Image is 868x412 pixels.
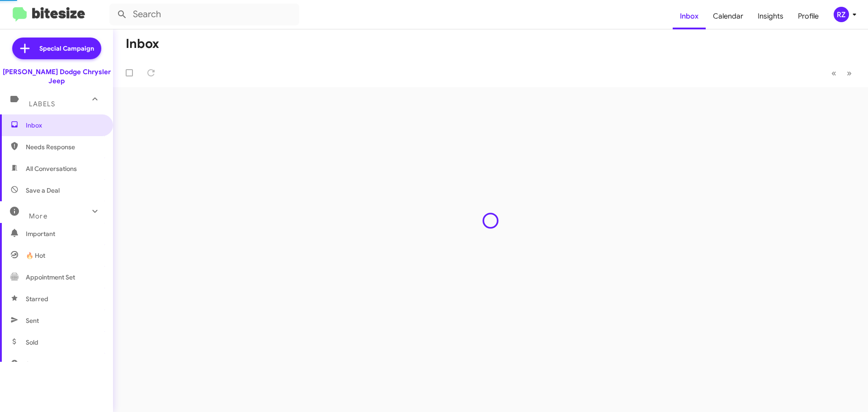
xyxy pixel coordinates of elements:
a: Insights [750,3,791,29]
nav: Page navigation example [826,64,857,82]
span: Important [26,229,103,238]
span: Sold [26,338,38,347]
span: Labels [29,100,55,108]
span: Needs Response [26,142,103,152]
span: 🔥 Hot [26,251,45,260]
input: Search [109,4,299,25]
span: Appointment Set [26,273,75,282]
span: Sold Responded [26,360,74,369]
span: Special Campaign [39,44,94,53]
span: « [831,67,836,79]
span: All Conversations [26,164,77,173]
a: Special Campaign [12,38,101,59]
div: RZ [834,7,849,22]
button: Next [841,64,857,82]
span: Inbox [26,121,103,130]
button: Previous [826,64,842,82]
a: Profile [791,3,826,29]
span: More [29,212,47,220]
span: » [847,67,852,79]
button: RZ [826,7,858,22]
a: Calendar [706,3,750,29]
span: Sent [26,316,39,325]
h1: Inbox [126,37,159,51]
a: Inbox [673,3,706,29]
span: Starred [26,294,48,303]
span: Save a Deal [26,186,60,195]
